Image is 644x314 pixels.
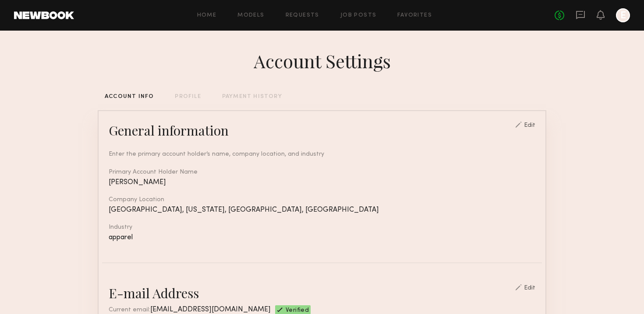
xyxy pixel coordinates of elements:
div: Primary Account Holder Name [109,169,535,175]
div: Company Location [109,197,535,203]
a: Requests [286,13,319,18]
div: Edit [524,122,535,129]
a: Favorites [397,13,432,18]
div: [PERSON_NAME] [109,179,535,186]
div: ACCOUNT INFO [105,94,154,100]
a: Home [197,13,217,18]
div: apparel [109,234,535,241]
div: General information [109,122,229,139]
div: Edit [524,285,535,291]
div: Account Settings [254,49,391,73]
div: PROFILE [175,94,201,100]
a: Models [237,13,264,18]
div: [GEOGRAPHIC_DATA], [US_STATE], [GEOGRAPHIC_DATA], [GEOGRAPHIC_DATA] [109,206,535,214]
a: Job Posts [340,13,377,18]
div: PAYMENT HISTORY [222,94,282,100]
div: Industry [109,224,535,230]
div: E-mail Address [109,284,199,302]
a: E [616,8,630,22]
div: Enter the primary account holder’s name, company location, and industry [109,150,535,159]
span: [EMAIL_ADDRESS][DOMAIN_NAME] [150,306,271,313]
